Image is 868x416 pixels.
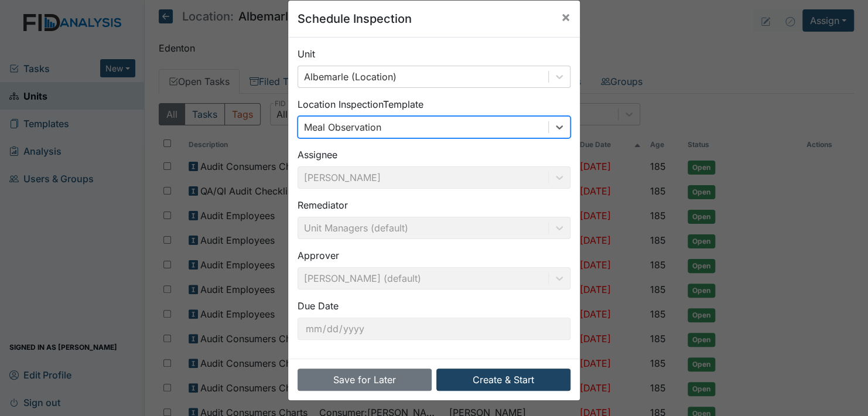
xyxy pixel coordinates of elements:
[298,248,339,262] label: Approver
[561,8,570,25] span: ×
[304,120,381,134] div: Meal Observation
[298,369,432,391] button: Save for Later
[298,148,337,162] label: Assignee
[298,299,339,313] label: Due Date
[304,70,397,84] div: Albemarle (Location)
[298,10,412,28] h5: Schedule Inspection
[298,97,423,111] label: Location Inspection Template
[552,1,580,33] button: Close
[298,198,348,212] label: Remediator
[298,47,315,61] label: Unit
[436,369,570,391] button: Create & Start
